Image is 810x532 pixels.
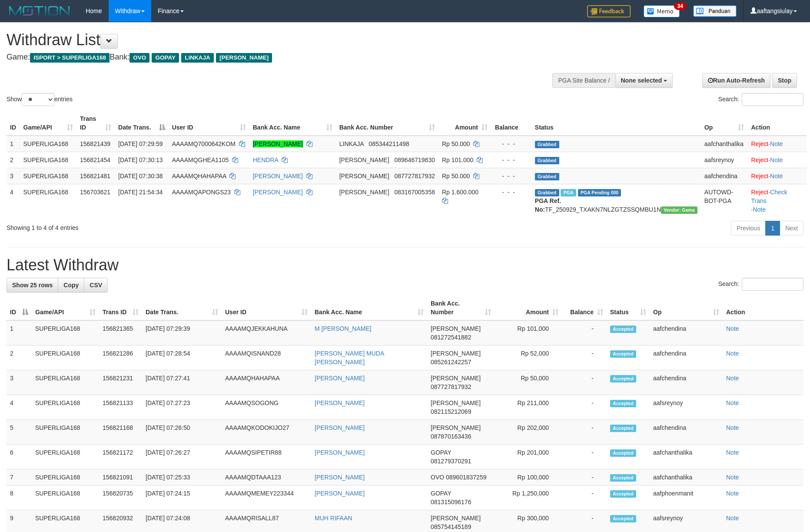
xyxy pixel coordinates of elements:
td: 6 [7,445,32,469]
a: [PERSON_NAME] [253,140,303,147]
b: PGA Ref. No: [535,197,561,213]
td: aafchanthalika [701,136,748,152]
a: [PERSON_NAME] [315,490,365,497]
td: SUPERLIGA168 [20,168,76,184]
span: Accepted [610,350,636,358]
a: Reject [751,173,768,180]
span: [PERSON_NAME] [431,424,481,431]
a: [PERSON_NAME] [315,399,365,406]
td: AAAAMQSOGONG [222,395,311,420]
select: Showentries [22,93,54,106]
h1: Latest Withdraw [7,256,803,274]
th: Game/API: activate to sort column ascending [20,111,76,136]
td: SUPERLIGA168 [32,485,99,510]
td: [DATE] 07:27:23 [142,395,222,420]
td: 2 [7,152,20,168]
td: SUPERLIGA168 [20,184,76,217]
span: ISPORT > SUPERLIGA168 [30,53,110,63]
td: - [562,320,607,346]
a: 1 [765,221,780,236]
a: [PERSON_NAME] [253,189,303,196]
a: Previous [731,221,766,236]
td: - [562,469,607,485]
span: OVO [431,474,444,481]
a: [PERSON_NAME] MUDA [PERSON_NAME] [315,350,384,366]
img: MOTION_logo.png [7,4,73,17]
td: AAAAMQMEMEY223344 [222,485,311,510]
span: Copy 081279370291 to clipboard [431,458,471,465]
th: Balance: activate to sort column ascending [562,296,607,320]
th: Game/API: activate to sort column ascending [32,296,99,320]
span: Accepted [610,326,636,333]
td: · [747,136,807,152]
th: ID: activate to sort column descending [7,296,32,320]
td: aafchanthalika [650,445,723,469]
td: Rp 1,250,000 [495,485,562,510]
th: User ID: activate to sort column ascending [222,296,311,320]
span: 156821454 [80,156,110,163]
td: 156821231 [99,370,142,395]
td: SUPERLIGA168 [32,420,99,445]
th: Action [747,111,807,136]
th: Action [723,296,803,320]
span: PGA Pending [578,189,621,196]
td: aafchendina [650,320,723,346]
span: 156821481 [80,173,110,180]
td: SUPERLIGA168 [32,320,99,346]
span: [PERSON_NAME] [431,375,481,382]
a: MUH RIFAAN [315,515,352,522]
a: Reject [751,189,768,196]
span: [DATE] 21:54:34 [118,189,163,196]
th: Trans ID: activate to sort column ascending [76,111,115,136]
img: panduan.png [693,5,737,17]
span: None selected [621,77,662,84]
td: 3 [7,370,32,395]
th: Date Trans.: activate to sort column ascending [142,296,222,320]
span: Vendor URL: https://trx31.1velocity.biz [661,206,697,214]
span: Copy 085261242257 to clipboard [431,359,471,366]
a: Note [726,375,739,382]
span: Copy 081315096176 to clipboard [431,499,471,505]
a: Note [770,156,783,163]
a: Check Trans [751,189,787,204]
img: Button%20Memo.svg [644,5,680,17]
span: AAAAMQAPONGS23 [172,189,231,196]
span: Grabbed [535,157,559,164]
span: Marked by aafchhiseyha [561,189,576,196]
span: Copy 089601837259 to clipboard [446,474,486,481]
th: Trans ID: activate to sort column ascending [99,296,142,320]
td: SUPERLIGA168 [32,395,99,420]
span: [DATE] 07:30:13 [118,156,163,163]
span: Grabbed [535,141,559,148]
td: 156821286 [99,346,142,370]
span: Accepted [610,375,636,382]
th: Bank Acc. Name: activate to sort column ascending [311,296,427,320]
span: CSV [90,282,102,289]
td: aafchendina [650,420,723,445]
th: Op: activate to sort column ascending [650,296,723,320]
a: [PERSON_NAME] [315,449,365,456]
td: [DATE] 07:26:27 [142,445,222,469]
span: Accepted [610,425,636,432]
th: Bank Acc. Number: activate to sort column ascending [427,296,495,320]
span: Accepted [610,490,636,498]
td: 7 [7,469,32,485]
span: Rp 50.000 [442,173,470,180]
a: Run Auto-Refresh [702,73,770,88]
span: Copy 087727817932 to clipboard [395,173,435,180]
a: Copy [58,278,84,293]
span: [PERSON_NAME] [339,189,389,196]
span: [PERSON_NAME] [431,399,481,406]
a: Note [726,399,739,406]
label: Show entries [7,93,73,106]
span: Rp 101.000 [442,156,473,163]
td: AAAAMQDTAAA123 [222,469,311,485]
td: 3 [7,168,20,184]
td: SUPERLIGA168 [20,152,76,168]
td: · · [747,184,807,217]
td: - [562,485,607,510]
a: CSV [84,278,108,293]
td: - [562,445,607,469]
span: Copy 087870163436 to clipboard [431,433,471,440]
span: Copy 089646719830 to clipboard [395,156,435,163]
